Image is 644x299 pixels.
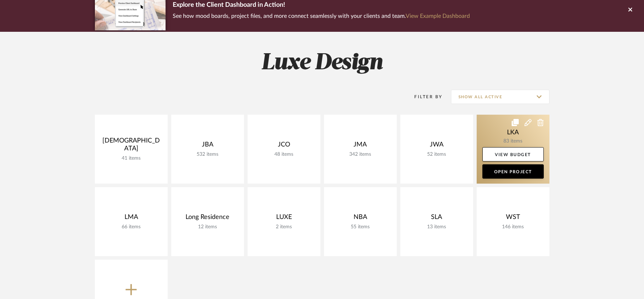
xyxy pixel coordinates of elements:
div: WST [482,213,544,224]
div: [DEMOGRAPHIC_DATA] [101,137,162,155]
div: LUXE [253,213,315,224]
div: 48 items [253,151,315,158]
div: 532 items [177,151,238,158]
div: 2 items [253,224,315,230]
div: NBA [330,213,391,224]
div: 41 items [101,155,162,161]
div: Long Residence [177,213,238,224]
div: 12 items [177,224,238,230]
div: 66 items [101,224,162,230]
div: JBA [177,141,238,151]
div: JCO [253,141,315,151]
div: 52 items [406,151,467,158]
div: 342 items [330,151,391,158]
a: Open Project [482,164,544,179]
p: See how mood boards, project files, and more connect seamlessly with your clients and team. [173,11,470,21]
div: 13 items [406,224,467,230]
a: View Example Dashboard [406,13,470,19]
div: JMA [330,141,391,151]
div: Filter By [405,93,443,100]
div: SLA [406,213,467,224]
div: LMA [101,213,162,224]
div: JWA [406,141,467,151]
div: 55 items [330,224,391,230]
h2: Luxe Design [65,50,579,76]
div: 146 items [482,224,544,230]
a: View Budget [482,147,544,161]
